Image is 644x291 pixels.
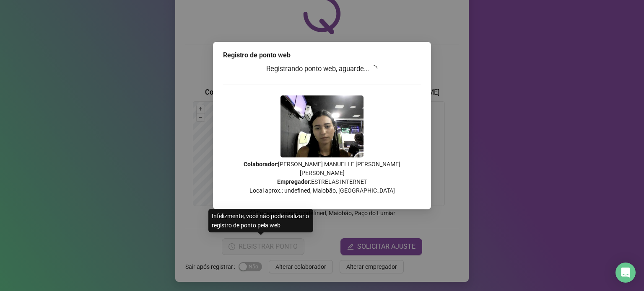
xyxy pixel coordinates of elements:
[208,209,313,232] div: Infelizmente, você não pode realizar o registro de ponto pela web
[277,178,310,185] strong: Empregador
[223,50,421,60] div: Registro de ponto web
[280,95,364,157] img: 9k=
[223,160,421,195] p: : [PERSON_NAME] MANUELLE [PERSON_NAME] [PERSON_NAME] : ESTRELAS INTERNET Local aprox.: undefined,...
[615,263,636,283] div: Open Intercom Messenger
[370,64,379,73] span: loading
[244,161,277,167] strong: Colaborador
[223,64,421,75] h3: Registrando ponto web, aguarde...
